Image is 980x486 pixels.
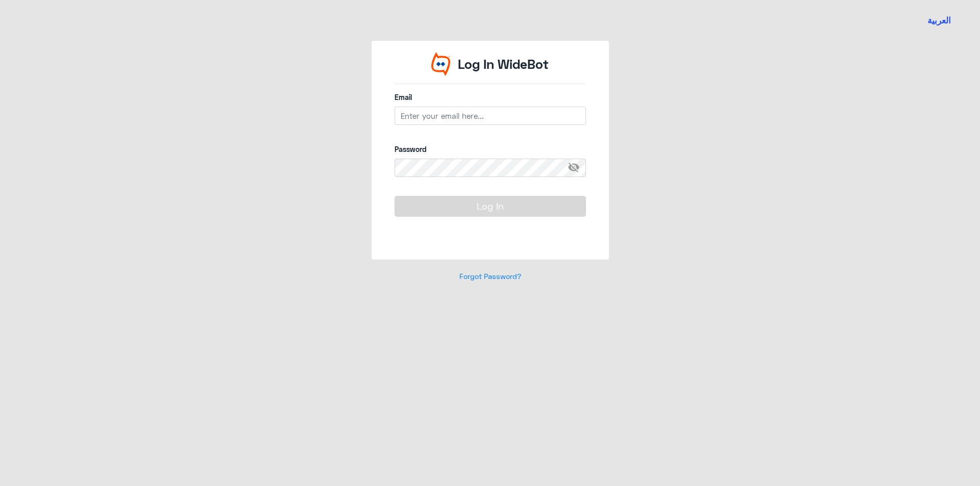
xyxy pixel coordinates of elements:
[395,92,586,103] label: Email
[568,159,586,177] span: visibility_off
[395,107,586,125] input: Enter your email here...
[458,55,549,74] p: Log In WideBot
[921,8,957,33] a: Switch language
[395,144,586,155] label: Password
[395,196,586,216] button: Log In
[459,272,521,280] a: Forgot Password?
[431,52,451,76] img: Widebot Logo
[927,14,951,27] button: العربية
